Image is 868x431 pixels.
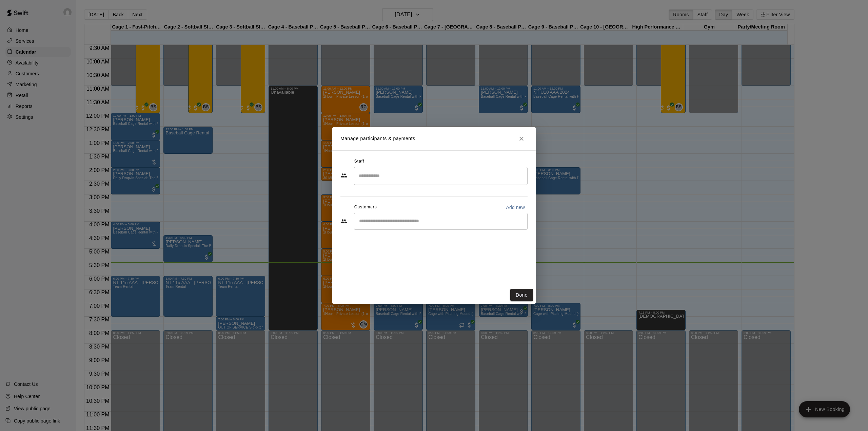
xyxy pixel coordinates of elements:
[340,135,415,142] p: Manage participants & payments
[506,204,525,211] p: Add new
[354,213,528,230] div: Start typing to search customers...
[503,202,528,213] button: Add new
[354,156,364,167] span: Staff
[515,133,528,145] button: Close
[340,172,347,179] svg: Staff
[354,202,377,213] span: Customers
[510,289,533,301] button: Done
[354,167,528,185] div: Search staff
[340,218,347,225] svg: Customers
